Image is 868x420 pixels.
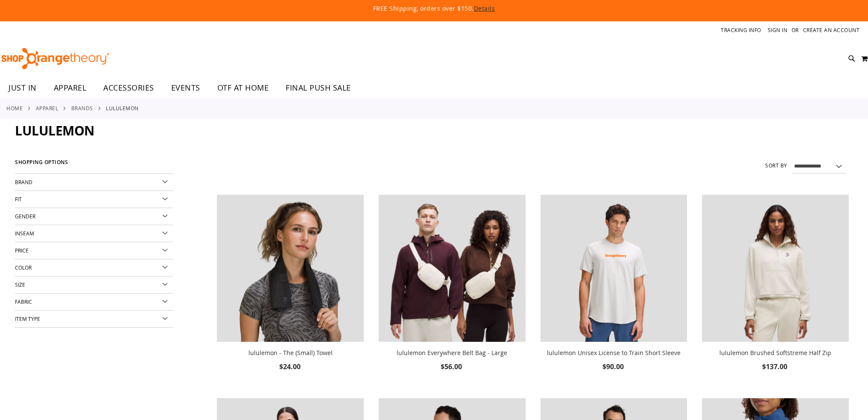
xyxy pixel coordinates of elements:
[15,259,173,276] div: Color
[213,191,368,394] div: product
[171,78,200,97] span: EVENTS
[54,78,87,97] span: APPAREL
[209,78,278,98] a: OTF AT HOME
[698,191,853,394] div: product
[15,242,173,259] div: Price
[15,179,32,185] span: Brand
[721,26,761,34] a: Tracking Info
[768,26,788,34] a: Sign In
[15,196,22,203] span: Fit
[217,195,364,344] a: lululemon - The (Small) Towel
[702,195,849,342] img: lululemon Brushed Softstreme Half Zip
[15,122,94,139] span: lululemon
[474,4,495,12] a: Details
[15,174,173,191] div: Brand
[36,104,58,112] a: APPAREL
[277,78,359,98] a: FINAL PUSH SALE
[95,78,163,98] a: ACCESSORIES
[15,298,32,305] span: Fabric
[15,311,173,328] div: Item Type
[217,78,269,97] span: OTF AT HOME
[547,349,681,357] a: lululemon Unisex License to Train Short Sleeve
[719,349,831,357] a: lululemon Brushed Softstreme Half Zip
[762,362,789,371] span: $137.00
[536,191,692,394] div: product
[379,195,526,342] img: lululemon Everywhere Belt Bag - Large
[15,294,173,311] div: Fabric
[374,191,530,394] div: product
[45,78,95,97] a: APPAREL
[15,276,173,294] div: Size
[103,78,154,97] span: ACCESSORIES
[15,225,173,242] div: Inseam
[286,78,351,97] span: FINAL PUSH SALE
[441,362,463,371] span: $56.00
[702,195,849,344] a: lululemon Brushed Softstreme Half Zip
[15,247,29,254] span: Price
[15,208,173,225] div: Gender
[15,281,25,288] span: Size
[6,104,23,112] a: Home
[15,230,34,237] span: Inseam
[178,4,690,13] p: FREE Shipping, orders over $150.
[163,78,209,98] a: EVENTS
[217,195,364,342] img: lululemon - The (Small) Towel
[15,213,35,220] span: Gender
[9,78,37,97] span: JUST IN
[15,315,40,322] span: Item Type
[397,349,507,357] a: lululemon Everywhere Belt Bag - Large
[106,104,139,112] strong: lululemon
[541,195,687,342] img: lululemon Unisex License to Train Short Sleeve
[803,26,860,34] a: Create an Account
[602,362,625,371] span: $90.00
[379,195,526,344] a: lululemon Everywhere Belt Bag - Large
[15,191,173,208] div: Fit
[541,195,687,344] a: lululemon Unisex License to Train Short Sleeve
[15,156,173,174] strong: Shopping Options
[279,362,302,371] span: $24.00
[248,349,333,357] a: lululemon - The (Small) Towel
[765,162,787,169] label: Sort By
[71,104,93,112] a: BRANDS
[15,264,32,271] span: Color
